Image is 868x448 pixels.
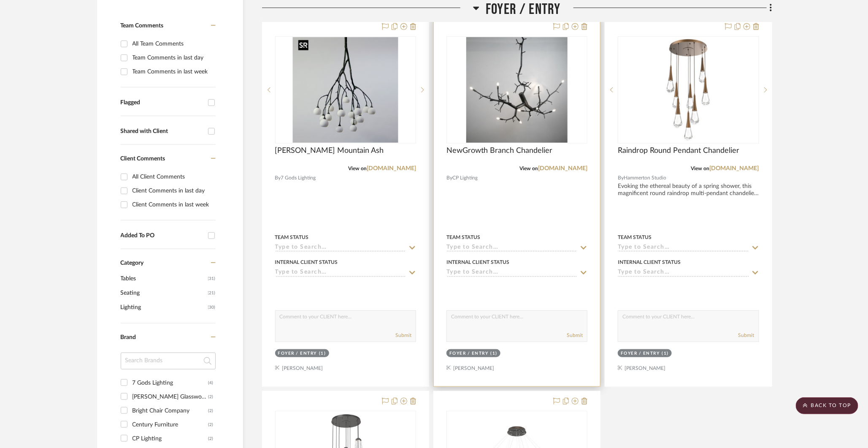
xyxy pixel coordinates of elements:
div: Foyer / Entry [278,350,317,357]
div: (2) [208,404,214,418]
div: Internal Client Status [618,258,681,266]
span: CP Lighting [452,174,478,182]
a: [DOMAIN_NAME] [367,166,416,171]
div: Century Furniture [132,418,208,432]
span: Category [121,260,144,267]
div: [PERSON_NAME] Glassworks [132,390,208,404]
div: Added To PO [121,232,204,239]
div: (1) [490,350,498,357]
input: Search Brands [121,353,216,369]
span: By [446,174,452,182]
div: 0 [276,37,416,143]
span: (31) [208,272,216,285]
div: All Client Comments [132,170,214,184]
div: 7 Gods Lighting [132,376,208,390]
span: View on [348,166,367,171]
scroll-to-top-button: BACK TO TOP [796,397,858,414]
input: Type to Search… [446,269,577,277]
span: View on [519,166,538,171]
input: Type to Search… [446,244,577,252]
div: Team Status [618,234,652,241]
div: (2) [208,390,214,404]
span: Brand [121,334,136,340]
span: View on [691,166,710,171]
button: Submit [395,331,411,339]
div: Internal Client Status [446,258,509,266]
div: All Team Comments [132,37,214,51]
span: NewGrowth Branch Chandelier [446,146,552,155]
span: Team Comments [121,23,164,29]
div: (2) [208,432,214,445]
span: Tables [121,272,206,286]
span: 7 Gods Lighting [281,174,316,182]
div: (4) [208,376,214,390]
input: Type to Search… [275,269,406,277]
div: Shared with Client [121,128,204,135]
div: CP Lighting [132,432,208,445]
span: Lighting [121,300,206,315]
input: Type to Search… [275,244,406,252]
span: By [275,174,281,182]
div: Foyer / Entry [449,350,489,357]
input: Type to Search… [618,244,749,252]
div: Team Status [446,234,480,241]
button: Submit [567,331,583,339]
span: [PERSON_NAME] Mountain Ash [275,146,384,155]
input: Type to Search… [618,269,749,277]
div: (2) [208,418,214,432]
div: Team Comments in last day [132,51,214,65]
div: (1) [662,350,669,357]
span: Raindrop Round Pendant Chandelier [618,146,739,155]
div: Client Comments in last week [132,198,214,212]
div: Foyer / Entry [621,350,660,357]
div: 0 [618,37,758,143]
img: Raindrop Round Pendant Chandelier [635,37,741,143]
img: NewGrowth Branch Chandelier [466,37,568,143]
div: Team Comments in last week [132,65,214,79]
div: Client Comments in last day [132,184,214,198]
div: Flagged [121,99,204,106]
span: Hammerton Studio [624,174,666,182]
span: (21) [208,286,216,300]
a: [DOMAIN_NAME] [710,166,759,171]
div: (1) [319,350,326,357]
div: Team Status [275,234,309,241]
div: Bright Chair Company [132,404,208,418]
span: Seating [121,286,206,300]
div: Internal Client Status [275,258,338,266]
span: By [618,174,624,182]
button: Submit [738,331,754,339]
div: 0 [447,37,587,143]
span: Client Comments [121,156,165,162]
img: Georgina White Mountain Ash [293,37,398,143]
a: [DOMAIN_NAME] [538,166,587,171]
span: (30) [208,301,216,314]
